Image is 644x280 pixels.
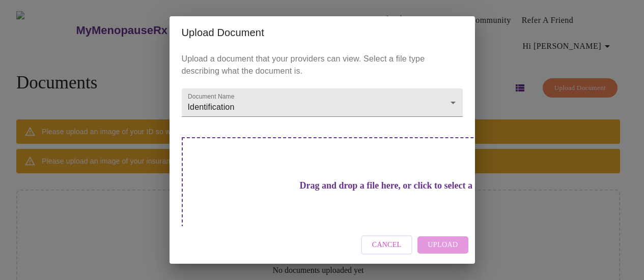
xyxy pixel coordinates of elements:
[253,180,534,191] h3: Drag and drop a file here, or click to select a file
[182,24,463,41] h2: Upload Document
[361,235,413,255] button: Cancel
[182,88,463,117] div: Identification
[372,239,402,252] span: Cancel
[182,53,463,77] p: Upload a document that your providers can view. Select a file type describing what the document is.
